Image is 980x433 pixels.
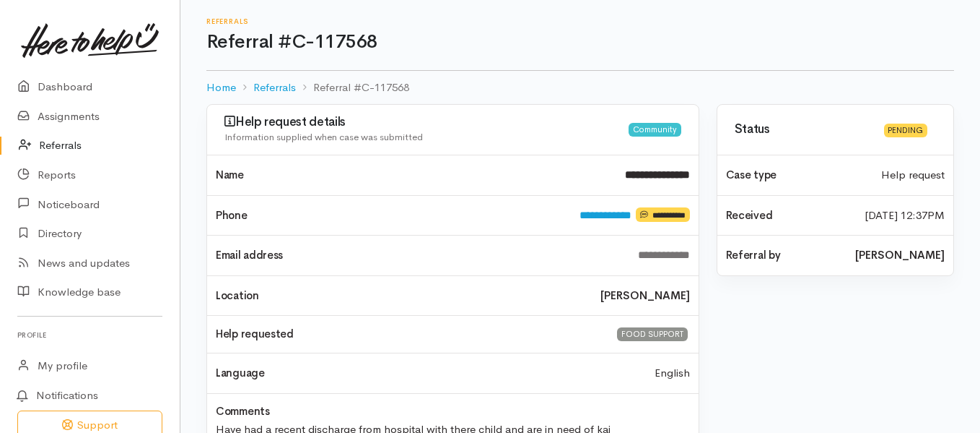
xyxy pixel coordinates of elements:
[865,207,945,224] time: [DATE] 12:37PM
[726,169,864,181] h4: Case type
[253,80,296,96] a: Referrals
[17,325,162,345] h6: Profile
[216,290,583,302] h4: Location
[216,406,270,418] h4: Comments
[617,327,687,341] div: FOOD SUPPORT
[855,247,945,264] b: [PERSON_NAME]
[646,365,699,382] div: English
[726,210,847,222] h4: Received
[206,71,954,105] nav: breadcrumb
[206,80,236,96] a: Home
[726,249,838,262] h4: Referral by
[216,249,621,262] h4: Email address
[872,167,953,184] div: Help request
[206,17,954,25] h6: Referrals
[735,123,875,137] h3: Status
[600,288,690,304] b: [PERSON_NAME]
[216,367,265,380] h4: Language
[296,80,409,96] li: Referral #C-117568
[884,124,927,137] div: Pending
[224,115,629,129] h3: Help request details
[206,32,954,53] h1: Referral #C-117568
[216,328,598,340] h4: Help requested
[216,210,562,222] h4: Phone
[216,169,608,181] h4: Name
[629,123,681,137] div: Community
[224,131,423,143] span: Information supplied when case was submitted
